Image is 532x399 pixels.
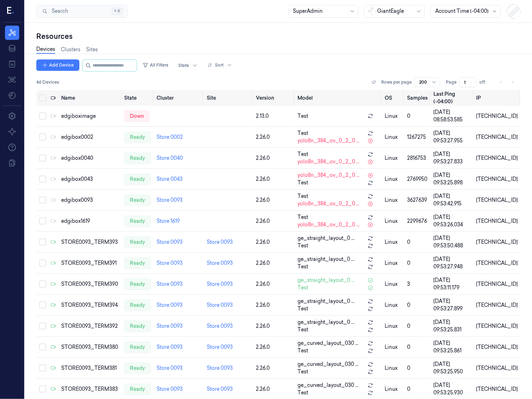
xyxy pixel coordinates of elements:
[39,301,46,309] button: Select row
[204,90,253,106] th: Site
[157,176,183,182] a: Store 0043
[298,158,360,166] span: yolo8n_384_ov_0_2_0 ...
[407,154,428,162] div: 2816753
[476,280,518,288] div: [TECHNICAL_ID]
[256,154,292,162] div: 2.26.0
[61,217,118,225] div: edgibox1619
[476,112,518,120] div: [TECHNICAL_ID]
[385,322,401,330] p: linux
[154,90,204,106] th: Cluster
[39,385,46,393] button: Select row
[298,263,309,271] span: Test
[433,340,470,355] div: [DATE] 09:53:25.861
[207,239,233,245] a: Store 0093
[256,133,292,141] div: 2.26.0
[124,152,151,164] div: ready
[298,319,355,326] span: ge_straight_layout_0 ...
[298,347,309,355] span: Test
[476,364,518,372] div: [TECHNICAL_ID]
[157,302,183,308] a: Store 0093
[433,298,470,313] div: [DATE] 09:53:27.899
[476,343,518,351] div: [TECHNICAL_ID]
[407,175,428,183] div: 2769950
[39,259,46,267] button: Select row
[256,217,292,225] div: 2.26.0
[385,259,401,267] p: linux
[124,299,151,311] div: ready
[295,90,382,106] th: Model
[124,236,151,248] div: ready
[36,5,127,18] button: Search⌘K
[58,90,121,106] th: Name
[433,256,470,271] div: [DATE] 09:53:27.948
[479,79,491,85] span: of 1
[61,301,118,309] div: STORE0093_TERM394
[385,112,401,120] p: linux
[298,242,309,250] span: Test
[61,364,118,372] div: STORE0093_TERM381
[407,301,428,309] div: 0
[256,196,292,204] div: 2.26.0
[124,131,151,143] div: ready
[207,302,233,308] a: Store 0093
[385,280,401,288] p: linux
[61,133,118,141] div: edgibox0002
[298,151,309,158] span: Test
[157,344,183,350] a: Store 0093
[298,277,355,284] span: ge_straight_layout_0 ...
[433,235,470,250] div: [DATE] 09:53:50.488
[207,365,233,371] a: Store 0093
[61,175,118,183] div: edgibox0043
[49,7,68,15] span: Search
[407,385,428,393] div: 0
[407,343,428,351] div: 0
[298,284,309,292] span: Test
[39,175,46,183] button: Select row
[39,343,46,351] button: Select row
[207,323,233,329] a: Store 0093
[124,341,151,353] div: ready
[256,364,292,372] div: 2.26.0
[385,238,401,246] p: linux
[298,382,359,389] span: ge_curved_layout_030 ...
[473,90,521,106] th: IP
[61,154,118,162] div: edgibox0040
[36,79,59,85] span: 46 Devices
[256,238,292,246] div: 2.26.0
[124,278,151,290] div: ready
[407,259,428,267] div: 0
[433,109,470,124] div: [DATE] 08:58:53.585
[207,344,233,350] a: Store 0093
[157,386,183,392] a: Store 0093
[39,364,46,372] button: Select row
[407,238,428,246] div: 0
[298,172,360,179] span: yolo8n_384_ov_0_2_0 ...
[61,46,80,53] a: Clusters
[385,154,401,162] p: linux
[124,383,151,395] div: ready
[476,217,518,225] div: [TECHNICAL_ID]
[385,175,401,183] p: linux
[298,340,359,347] span: ge_curved_layout_030 ...
[157,239,183,245] a: Store 0093
[407,217,428,225] div: 2299676
[124,194,151,206] div: ready
[298,368,309,376] span: Test
[207,281,233,287] a: Store 0093
[298,137,360,145] span: yolo8n_384_ov_0_2_0 ...
[433,319,470,334] div: [DATE] 09:53:25.831
[61,385,118,393] div: STORE0093_TERM383
[433,193,470,208] div: [DATE] 09:53:42.915
[476,259,518,267] div: [TECHNICAL_ID]
[124,215,151,227] div: ready
[433,151,470,166] div: [DATE] 09:53:27.833
[39,322,46,330] button: Select row
[496,77,518,87] nav: pagination
[476,154,518,162] div: [TECHNICAL_ID]
[407,133,428,141] div: 1267275
[256,385,292,393] div: 2.26.0
[256,175,292,183] div: 2.26.0
[476,133,518,141] div: [TECHNICAL_ID]
[256,343,292,351] div: 2.26.0
[476,238,518,246] div: [TECHNICAL_ID]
